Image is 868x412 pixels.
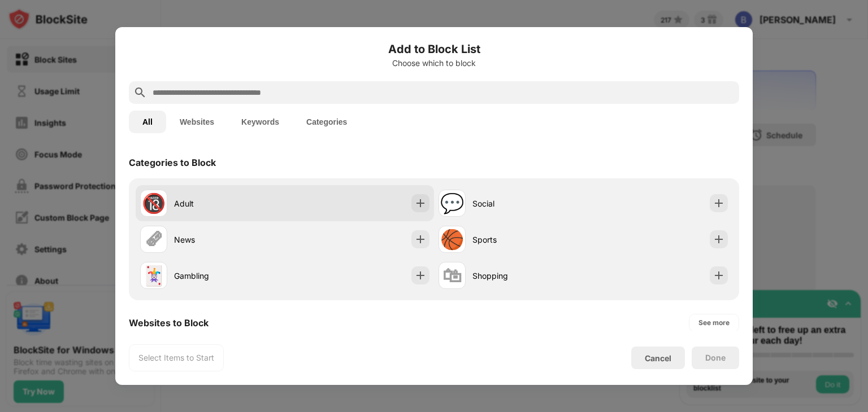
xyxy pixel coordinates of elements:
button: All [129,111,166,133]
div: 🛍 [442,264,462,287]
div: 🏀 [440,228,464,251]
div: Sports [472,234,583,246]
div: 🗞 [144,228,163,251]
div: News [174,234,285,246]
img: search.svg [133,86,147,99]
div: Choose which to block [129,59,739,68]
div: Select Items to Start [138,352,214,363]
div: Websites to Block [129,317,209,328]
div: Gambling [174,270,285,282]
button: Websites [166,111,228,133]
button: Keywords [228,111,293,133]
div: See more [698,317,730,328]
div: Adult [174,198,285,209]
button: Categories [293,111,361,133]
div: Done [705,353,726,362]
div: Shopping [472,270,583,282]
h6: Add to Block List [129,41,739,58]
div: Cancel [645,353,671,363]
div: Categories to Block [129,157,216,168]
div: 💬 [440,192,464,215]
div: Social [472,198,583,209]
div: 🃏 [142,264,166,287]
div: 🔞 [142,192,166,215]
